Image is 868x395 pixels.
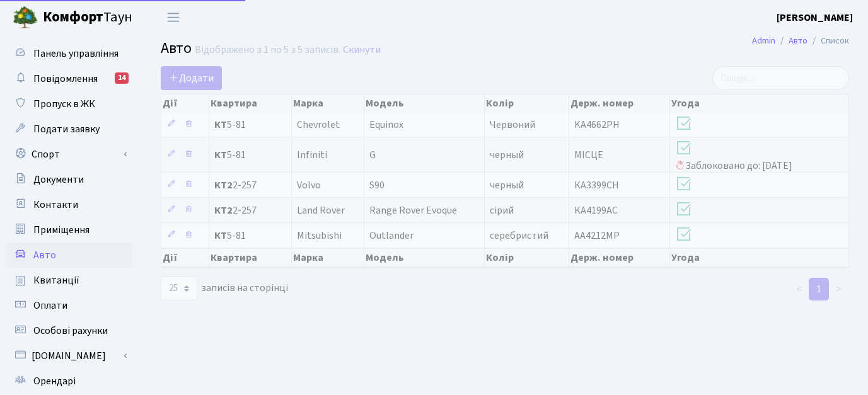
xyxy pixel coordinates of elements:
[33,173,84,186] span: Документи
[485,94,569,112] th: Колір
[6,293,132,318] a: Оплати
[6,369,132,394] a: Орендарі
[6,117,132,142] a: Подати заявку
[33,223,90,237] span: Приміщення
[161,277,288,301] label: записів на сторінці
[670,248,849,267] th: Угода
[343,44,381,56] a: Скинути
[33,248,56,262] span: Авто
[161,37,192,59] span: Авто
[369,178,385,192] span: S90
[33,47,119,60] span: Панель управління
[6,268,132,293] a: Квитанції
[161,66,222,90] a: Додати
[733,28,868,54] nav: breadcrumb
[33,72,98,86] span: Повідомлення
[6,217,132,243] a: Приміщення
[490,118,535,132] span: Червоний
[297,203,345,217] span: Land Rover
[789,34,807,47] a: Авто
[33,299,67,312] span: Оплати
[33,273,79,287] span: Квитанції
[214,203,233,217] b: КТ2
[214,120,287,130] span: 5-81
[43,7,103,27] b: Комфорт
[43,7,132,28] span: Таун
[675,139,843,173] span: Заблоковано до: [DATE]
[6,66,132,91] a: Повідомлення14
[364,94,485,112] th: Модель
[214,180,287,190] span: 2-257
[297,148,327,162] span: Infiniti
[214,148,227,162] b: КТ
[807,34,849,48] li: Список
[13,5,38,30] img: logo.png
[777,10,853,25] a: [PERSON_NAME]
[214,229,227,243] b: КТ
[6,167,132,192] a: Документи
[158,7,189,28] button: Переключити навігацію
[490,148,524,162] span: черный
[297,178,321,192] span: Volvo
[569,94,670,112] th: Держ. номер
[195,44,340,56] div: Відображено з 1 по 5 з 5 записів.
[33,122,100,136] span: Подати заявку
[574,203,618,217] span: КА4199АС
[214,178,233,192] b: КТ2
[574,178,619,192] span: КА3399СН
[161,94,209,112] th: Дії
[369,229,414,243] span: Outlander
[569,248,670,267] th: Держ. номер
[574,148,603,162] span: МІСЦЕ
[490,203,514,217] span: сірий
[369,118,403,132] span: Equinox
[712,66,849,90] input: Пошук...
[214,205,287,215] span: 2-257
[214,118,227,132] b: КТ
[33,97,95,111] span: Пропуск в ЖК
[752,34,775,47] a: Admin
[6,243,132,268] a: Авто
[809,278,829,301] a: 1
[169,71,214,85] span: Додати
[33,374,76,388] span: Орендарі
[292,94,364,112] th: Марка
[6,41,132,66] a: Панель управління
[6,91,132,117] a: Пропуск в ЖК
[490,229,548,243] span: серебристий
[214,150,287,160] span: 5-81
[369,203,457,217] span: Range Rover Evoque
[297,118,340,132] span: Chevrolet
[670,94,849,112] th: Угода
[369,148,376,162] span: G
[364,248,485,267] th: Модель
[777,11,853,25] b: [PERSON_NAME]
[6,192,132,217] a: Контакти
[6,318,132,343] a: Особові рахунки
[209,94,292,112] th: Квартира
[6,343,132,369] a: [DOMAIN_NAME]
[209,248,292,267] th: Квартира
[214,231,287,241] span: 5-81
[115,72,129,84] div: 14
[161,248,209,267] th: Дії
[6,142,132,167] a: Спорт
[485,248,569,267] th: Колір
[490,178,524,192] span: черный
[161,277,197,301] select: записів на сторінці
[297,229,342,243] span: Mitsubishi
[33,324,108,338] span: Особові рахунки
[574,229,620,243] span: AA4212MP
[292,248,364,267] th: Марка
[33,198,78,212] span: Контакти
[574,118,620,132] span: KA4662PH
